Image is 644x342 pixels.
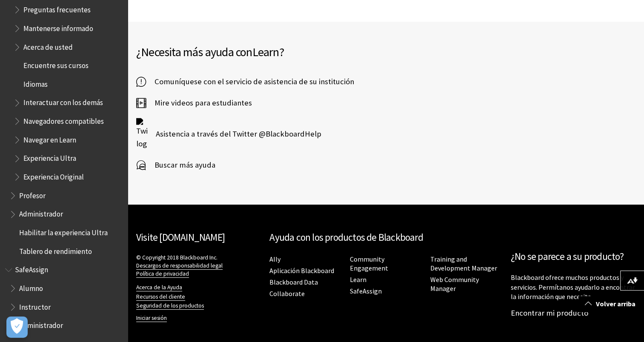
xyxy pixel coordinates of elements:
[269,289,305,298] a: Collaborate
[19,281,43,293] span: Alumno
[136,231,225,243] a: Visite [DOMAIN_NAME]
[23,3,91,14] span: Preguntas frecuentes
[136,43,386,61] h2: ¿Necesita más ayuda con ?
[19,319,63,330] span: Administrador
[23,21,93,33] span: Mantenerse informado
[511,249,635,264] h2: ¿No se parece a su producto?
[146,75,354,88] span: Comuníquese con el servicio de asistencia de su institución
[136,262,223,270] a: Descargos de responsabilidad legal
[269,266,334,275] a: Aplicación Blackboard
[136,293,185,301] a: Recursos del cliente
[23,151,76,163] span: Experiencia Ultra
[23,96,103,107] span: Interactuar con los demás
[6,316,28,338] button: Abrir preferencias
[136,314,167,322] a: Iniciar sesión
[136,159,215,171] a: Buscar más ayuda
[136,118,321,150] a: Twitter logo Asistencia a través del Twitter @BlackboardHelp
[23,40,73,51] span: Acerca de usted
[19,225,108,237] span: Habilitar la experiencia Ultra
[136,284,182,291] a: Acerca de la Ayuda
[252,44,279,60] span: Learn
[511,308,588,318] a: Encontrar mi producto
[269,230,502,245] h2: Ayuda con los productos de Blackboard
[136,270,189,278] a: Política de privacidad
[136,75,354,88] a: Comuníquese con el servicio de asistencia de su institución
[136,97,252,109] a: Mire videos para estudiantes
[430,275,479,293] a: Web Community Manager
[146,159,215,171] span: Buscar más ayuda
[136,254,261,278] p: © Copyright 2018 Blackboard Inc.
[15,263,48,274] span: SafeAssign
[19,244,92,256] span: Tablero de rendimiento
[19,188,46,200] span: Profesor
[146,97,252,109] span: Mire videos para estudiantes
[19,300,51,311] span: Instructor
[23,114,104,125] span: Navegadores compatibles
[350,255,388,273] a: Community Engagement
[19,207,63,219] span: Administrador
[350,287,382,296] a: SafeAssign
[430,255,497,273] a: Training and Development Manager
[578,296,644,312] a: Volver arriba
[136,302,204,310] a: Seguridad de los productos
[269,255,280,264] a: Ally
[23,77,48,88] span: Idiomas
[147,128,321,140] span: Asistencia a través del Twitter @BlackboardHelp
[23,58,89,70] span: Encuentre sus cursos
[511,273,635,301] p: Blackboard ofrece muchos productos y servicios. Permítanos ayudarlo a encontrar la información qu...
[350,275,366,284] a: Learn
[5,263,123,333] nav: Book outline for Blackboard SafeAssign
[23,170,84,181] span: Experiencia Original
[269,278,318,287] a: Blackboard Data
[23,133,76,144] span: Navegar en Learn
[136,118,147,150] img: Twitter logo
